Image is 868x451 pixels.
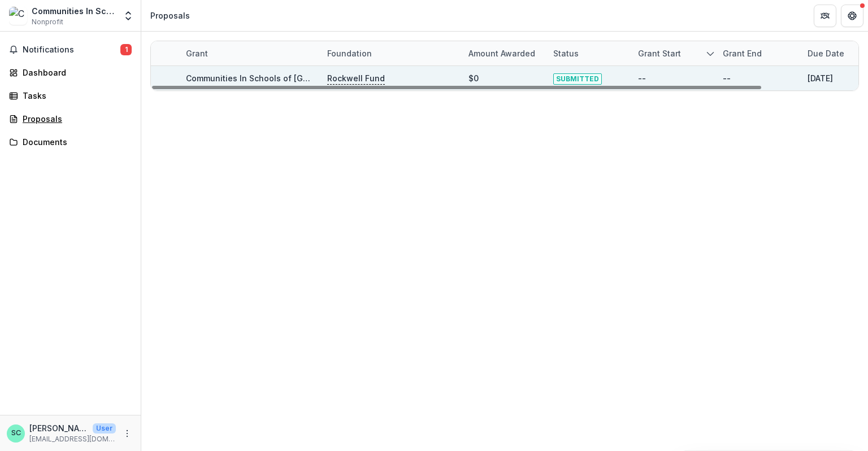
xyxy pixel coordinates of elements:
div: Grant start [631,47,688,59]
div: Grant end [716,41,801,65]
p: [EMAIL_ADDRESS][DOMAIN_NAME] [29,434,116,444]
div: [DATE] [808,72,833,84]
a: Tasks [5,86,136,105]
div: Dashboard [23,67,127,78]
div: Foundation [320,41,462,65]
div: Grant start [631,41,716,65]
div: Grant [179,47,215,59]
button: Open entity switcher [120,5,136,27]
p: Rockwell Fund [327,72,385,85]
div: Sarah Conlon [11,430,21,437]
button: Notifications1 [5,41,136,59]
a: Communities In Schools of [GEOGRAPHIC_DATA] - 2025 - Application Request Form - Education [186,73,559,83]
div: $0 [468,72,479,84]
div: Amount awarded [462,41,546,65]
button: Get Help [841,5,863,27]
div: Documents [23,136,127,148]
a: Dashboard [5,63,136,82]
span: SUBMITTED [553,73,602,85]
div: Grant [179,41,320,65]
div: Status [546,47,585,59]
span: Notifications [23,45,120,55]
div: Tasks [23,90,127,102]
div: Proposals [150,10,190,21]
svg: sorted descending [706,49,715,58]
div: Status [546,41,631,65]
a: Proposals [5,110,136,128]
button: More [120,427,134,440]
div: Grant end [716,47,769,59]
div: Communities In Schools of [GEOGRAPHIC_DATA] [32,5,116,17]
div: -- [723,72,731,84]
p: User [93,423,116,434]
img: Communities In Schools of Houston [9,7,27,25]
p: [PERSON_NAME] [29,422,88,434]
button: Partners [814,5,836,27]
a: Documents [5,133,136,151]
div: Proposals [23,113,127,125]
nav: breadcrumb [146,7,194,24]
div: -- [638,72,646,84]
div: Due Date [801,47,851,59]
div: Amount awarded [462,47,542,59]
span: 1 [120,44,132,55]
span: Nonprofit [32,17,63,27]
div: Foundation [320,47,379,59]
